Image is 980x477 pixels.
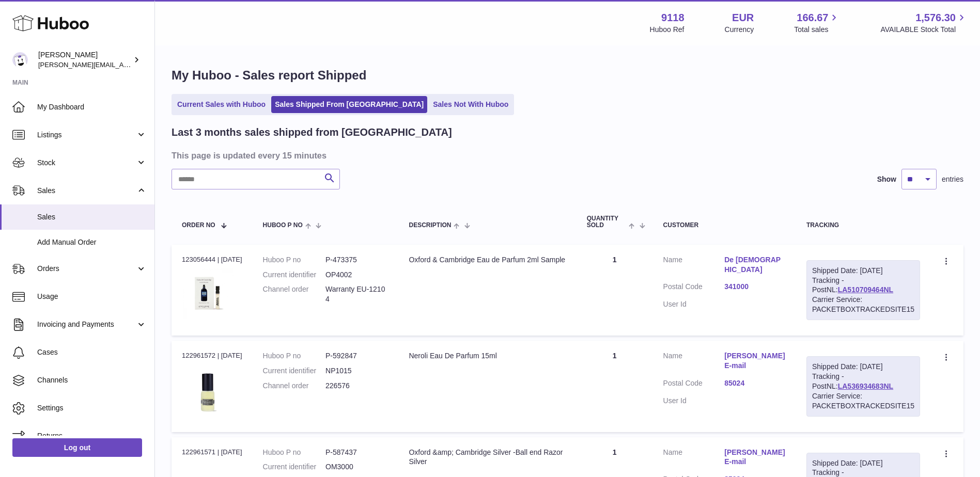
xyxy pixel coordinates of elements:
div: 123056444 | [DATE] [182,255,242,264]
span: Channels [37,375,147,385]
span: Listings [37,130,136,140]
dt: User Id [663,396,725,406]
a: Sales Not With Huboo [429,96,512,113]
dt: Huboo P no [263,255,325,265]
span: Returns [37,431,147,441]
div: Shipped Date: [DATE] [812,362,914,372]
div: Tracking - PostNL: [806,260,920,320]
dt: Postal Code [663,378,725,391]
div: Oxford & Cambridge Eau de Parfum 2ml Sample [409,255,566,265]
dt: Name [663,351,725,373]
a: 85024 [724,378,786,388]
dd: Warranty EU-12104 [325,284,388,304]
dt: Huboo P no [263,351,325,361]
dt: Current identifier [263,366,325,376]
dd: 226576 [325,381,388,391]
dt: User Id [663,299,725,309]
span: AVAILABLE Stock Total [880,25,968,35]
strong: 9118 [661,11,685,25]
span: Add Manual Order [37,237,147,247]
span: Invoicing and Payments [37,320,136,329]
span: Sales [37,186,136,196]
a: Log out [12,438,142,457]
span: Usage [37,292,147,301]
dd: P-592847 [325,351,388,361]
div: Shipped Date: [DATE] [812,266,914,276]
a: 166.67 Total sales [794,11,840,35]
dt: Huboo P no [263,448,325,457]
td: 1 [577,341,653,432]
a: LA510709464NL [838,285,893,294]
div: 122961572 | [DATE] [182,351,242,360]
dd: OM3000 [325,462,388,472]
dt: Current identifier [263,270,325,280]
strong: EUR [732,11,754,25]
dd: P-587437 [325,448,388,457]
h3: This page is updated every 15 minutes [172,150,961,161]
h1: My Huboo - Sales report Shipped [172,67,963,84]
dt: Name [663,448,725,470]
span: Quantity Sold [587,215,627,229]
span: Settings [37,403,147,413]
a: Sales Shipped From [GEOGRAPHIC_DATA] [271,96,427,113]
label: Show [877,174,896,184]
td: 1 [577,245,653,336]
img: admin-ajax-1.png [182,364,234,416]
a: Current Sales with Huboo [174,96,269,113]
dt: Current identifier [263,462,325,472]
dd: OP4002 [325,270,388,280]
a: De [DEMOGRAPHIC_DATA] [724,255,786,275]
div: Oxford &amp; Cambridge Silver -Ball end Razor Silver [409,448,566,467]
dt: Channel order [263,284,325,304]
dt: Channel order [263,381,325,391]
span: Sales [37,212,147,222]
span: 166.67 [797,11,828,25]
a: 341000 [724,282,786,292]
span: Stock [37,158,136,168]
h2: Last 3 months sales shipped from [GEOGRAPHIC_DATA] [172,125,452,139]
a: 1,576.30 AVAILABLE Stock Total [880,11,968,35]
span: Cases [37,347,147,357]
span: My Dashboard [37,102,147,112]
span: 1,576.30 [915,11,956,25]
a: [PERSON_NAME] E-mail [724,448,786,467]
div: Tracking - PostNL: [806,356,920,416]
img: freddie.sawkins@czechandspeake.com [12,52,28,68]
span: Total sales [794,25,840,35]
span: [PERSON_NAME][EMAIL_ADDRESS][PERSON_NAME][DOMAIN_NAME] [38,60,262,69]
a: LA536934683NL [838,382,893,390]
div: Shipped Date: [DATE] [812,458,914,468]
dd: P-473375 [325,255,388,265]
div: 122961571 | [DATE] [182,448,242,457]
dd: NP1015 [325,366,388,376]
span: Description [409,222,451,229]
img: OC-sample-cut-out-scaled.jpg [182,267,234,319]
span: Orders [37,264,136,274]
div: Currency [725,25,754,35]
a: [PERSON_NAME] E-mail [724,351,786,371]
div: Neroli Eau De Parfum 15ml [409,351,566,361]
span: Huboo P no [263,222,303,229]
dt: Name [663,255,725,277]
div: Tracking [806,222,920,229]
div: [PERSON_NAME] [38,50,131,70]
div: Customer [663,222,786,229]
div: Huboo Ref [650,25,685,35]
span: Order No [182,222,215,229]
div: Carrier Service: PACKETBOXTRACKEDSITE15 [812,391,914,411]
span: entries [942,174,963,184]
dt: Postal Code [663,282,725,294]
div: Carrier Service: PACKETBOXTRACKEDSITE15 [812,295,914,314]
